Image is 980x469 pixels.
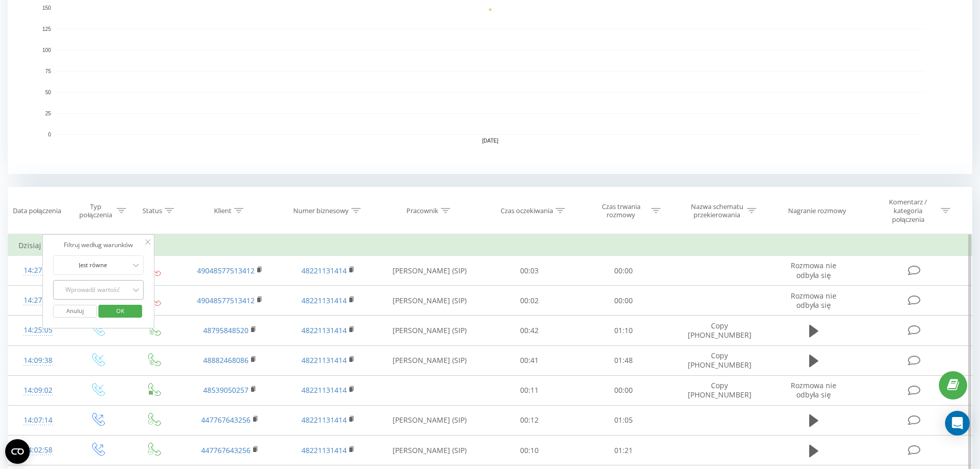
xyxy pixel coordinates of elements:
[945,411,970,436] div: Open Intercom Messenger
[77,202,114,220] div: Typ połączenia
[53,305,97,318] button: Anuluj
[48,132,51,137] text: 0
[301,355,347,365] a: 48221131414
[53,240,144,250] div: Filtruj według warunków
[791,380,836,399] span: Rozmowa nie odbyła się
[483,345,577,375] td: 00:41
[8,235,972,256] td: Dzisiaj
[45,111,51,116] text: 25
[670,316,768,345] td: Copy [PHONE_NUMBER]
[142,206,162,215] div: Status
[482,138,498,144] text: [DATE]
[483,405,577,435] td: 00:12
[293,206,349,215] div: Numer biznesowy
[42,5,51,11] text: 150
[301,266,347,275] a: 48221131414
[577,405,671,435] td: 01:05
[670,345,768,375] td: Copy [PHONE_NUMBER]
[45,90,51,95] text: 50
[19,260,58,281] div: 14:27:55
[19,380,58,401] div: 14:09:02
[791,260,836,280] span: Rozmowa nie odbyła się
[577,345,671,375] td: 01:48
[301,325,347,335] a: 48221131414
[377,436,483,465] td: [PERSON_NAME] (SIP)
[577,436,671,465] td: 01:21
[483,316,577,345] td: 00:42
[19,320,58,340] div: 14:25:05
[13,206,61,215] div: Data połączenia
[214,206,231,215] div: Klient
[301,445,347,455] a: 48221131414
[197,266,255,275] a: 49048577513412
[483,375,577,405] td: 00:11
[788,206,846,215] div: Nagranie rozmowy
[377,256,483,286] td: [PERSON_NAME] (SIP)
[301,415,347,425] a: 48221131414
[19,410,58,430] div: 14:07:14
[201,445,251,455] a: 447767643256
[377,286,483,316] td: [PERSON_NAME] (SIP)
[483,436,577,465] td: 00:10
[377,405,483,435] td: [PERSON_NAME] (SIP)
[301,296,347,305] a: 48221131414
[577,256,671,286] td: 00:00
[98,305,142,318] button: OK
[197,296,255,305] a: 49048577513412
[377,316,483,345] td: [PERSON_NAME] (SIP)
[594,202,649,220] div: Czas trwania rozmowy
[201,415,251,425] a: 447767643256
[106,303,135,319] span: OK
[19,351,58,371] div: 14:09:38
[45,68,51,74] text: 75
[791,291,836,310] span: Rozmowa nie odbyła się
[203,355,248,365] a: 48882468086
[301,385,347,395] a: 48221131414
[377,345,483,375] td: [PERSON_NAME] (SIP)
[483,286,577,316] td: 00:02
[878,198,938,224] div: Komentarz / kategoria połączenia
[42,26,51,32] text: 125
[5,439,30,464] button: Open CMP widget
[56,286,129,294] div: Wprowadź wartość
[689,202,744,220] div: Nazwa schematu przekierowania
[19,440,58,460] div: 14:02:58
[203,325,248,335] a: 48795848520
[577,286,671,316] td: 00:00
[483,256,577,286] td: 00:03
[203,385,248,395] a: 48539050257
[19,290,58,310] div: 14:27:28
[42,47,51,53] text: 100
[577,375,671,405] td: 00:00
[577,316,671,345] td: 01:10
[406,206,438,215] div: Pracownik
[501,206,553,215] div: Czas oczekiwania
[670,375,768,405] td: Copy [PHONE_NUMBER]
